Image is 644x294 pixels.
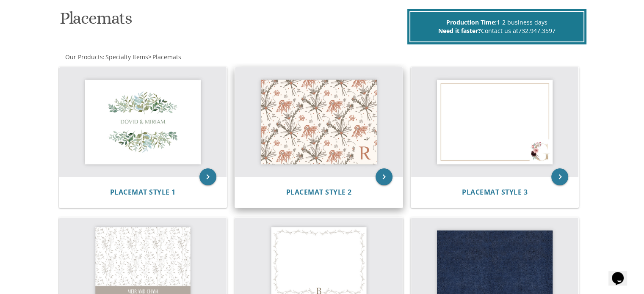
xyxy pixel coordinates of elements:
[59,67,227,177] img: Placemat Style 1
[438,27,481,35] span: Need it faster?
[411,67,579,177] img: Placemat Style 3
[152,53,181,61] span: Placemats
[286,188,351,196] a: Placemat Style 2
[446,18,497,26] span: Production Time:
[60,9,405,34] h1: Placemats
[286,187,351,197] span: Placemat Style 2
[608,260,636,286] iframe: chat widget
[110,188,176,196] a: Placemat Style 1
[376,168,392,185] a: keyboard_arrow_right
[110,187,176,197] span: Placemat Style 1
[462,187,528,197] span: Placemat Style 3
[199,168,216,185] a: keyboard_arrow_right
[235,67,403,177] img: Placemat Style 2
[58,53,322,61] div: :
[105,53,148,61] span: Specialty Items
[518,27,556,35] a: 732.947.3597
[409,11,584,42] div: 1-2 business days Contact us at
[551,168,568,185] a: keyboard_arrow_right
[105,53,148,61] a: Specialty Items
[462,188,528,196] a: Placemat Style 3
[64,53,103,61] a: Our Products
[152,53,181,61] a: Placemats
[148,53,181,61] span: >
